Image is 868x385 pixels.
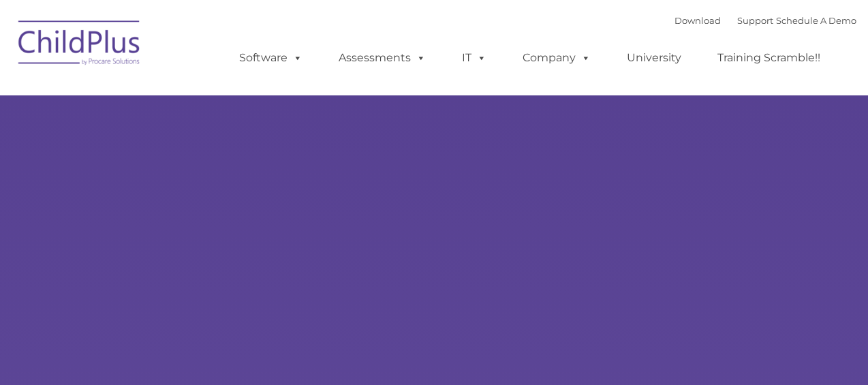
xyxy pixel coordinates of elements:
font: | [675,15,856,26]
a: Assessments [325,44,439,72]
a: Training Scramble!! [704,44,834,72]
a: Download [675,15,721,26]
img: ChildPlus by Procare Solutions [12,11,148,79]
a: Schedule A Demo [776,15,856,26]
a: University [613,44,695,72]
a: IT [448,44,500,72]
a: Support [737,15,773,26]
a: Company [509,44,604,72]
a: Software [226,44,316,72]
